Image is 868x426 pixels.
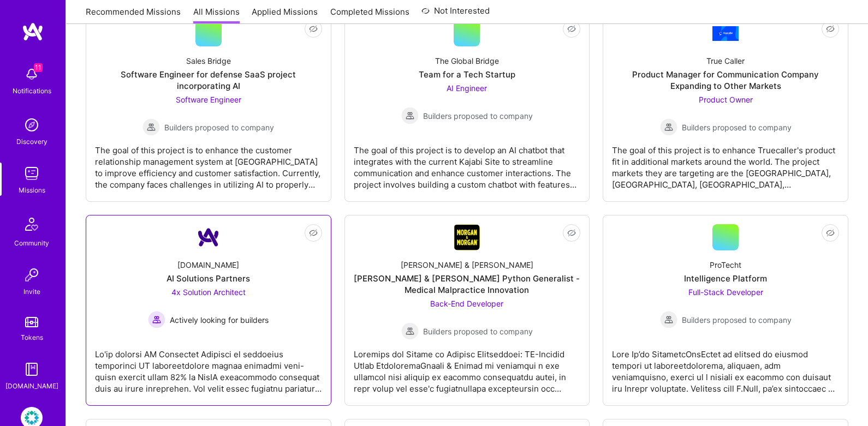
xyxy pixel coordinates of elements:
[682,314,792,326] span: Builders proposed to company
[309,25,318,33] i: icon EyeClosed
[330,6,409,24] a: Completed Missions
[95,69,322,92] div: Software Engineer for defense SaaS project incorporating AI
[95,136,322,190] div: The goal of this project is to enhance the customer relationship management system at [GEOGRAPHIC...
[148,311,165,328] img: Actively looking for builders
[86,6,181,24] a: Recommended Missions
[826,25,835,33] i: icon EyeClosed
[612,136,839,190] div: The goal of this project is to enhance Truecaller's product fit in additional markets around the ...
[186,55,231,67] div: Sales Bridge
[699,95,753,104] span: Product Owner
[423,326,533,337] span: Builders proposed to company
[567,25,576,33] i: icon EyeClosed
[193,6,240,24] a: All Missions
[252,6,318,24] a: Applied Missions
[95,224,322,397] a: Company Logo[DOMAIN_NAME]AI Solutions Partners4x Solution Architect Actively looking for builders...
[710,259,741,271] div: ProTecht
[167,273,250,284] div: AI Solutions Partners
[309,229,318,237] i: icon EyeClosed
[688,287,763,297] span: Full-Stack Developer
[21,332,43,343] div: Tokens
[14,237,49,249] div: Community
[21,63,43,85] img: bell
[447,83,487,93] span: AI Engineer
[5,380,58,392] div: [DOMAIN_NAME]
[612,340,839,394] div: Lore Ip’do SitametcOnsEctet ad elitsed do eiusmod tempori ut laboreetdolorema, aliquaen, adm veni...
[430,299,503,308] span: Back-End Developer
[354,273,581,296] div: [PERSON_NAME] & [PERSON_NAME] Python Generalist - Medical Malpractice Innovation
[142,118,160,136] img: Builders proposed to company
[95,20,322,193] a: Sales BridgeSoftware Engineer for defense SaaS project incorporating AISoftware Engineer Builders...
[171,287,246,297] span: 4x Solution Architect
[567,229,576,237] i: icon EyeClosed
[826,229,835,237] i: icon EyeClosed
[13,85,51,97] div: Notifications
[354,136,581,190] div: The goal of this project is to develop an AI chatbot that integrates with the current Kajabi Site...
[177,259,239,271] div: [DOMAIN_NAME]
[95,340,322,394] div: Lo'ip dolorsi AM Consectet Adipisci el seddoeius temporinci UT laboreetdolore magnaa enimadmi ven...
[612,69,839,92] div: Product Manager for Communication Company Expanding to Other Markets
[25,317,38,327] img: tokens
[435,55,499,67] div: The Global Bridge
[612,224,839,397] a: ProTechtIntelligence PlatformFull-Stack Developer Builders proposed to companyBuilders proposed t...
[22,22,44,41] img: logo
[454,224,480,250] img: Company Logo
[176,95,241,104] span: Software Engineer
[21,163,43,184] img: teamwork
[354,20,581,193] a: The Global BridgeTeam for a Tech StartupAI Engineer Builders proposed to companyBuilders proposed...
[195,224,222,250] img: Company Logo
[19,184,45,196] div: Missions
[706,55,745,67] div: True Caller
[712,26,739,41] img: Company Logo
[21,358,43,380] img: guide book
[401,107,419,124] img: Builders proposed to company
[21,114,43,136] img: discovery
[401,322,419,340] img: Builders proposed to company
[660,311,677,328] img: Builders proposed to company
[684,273,767,284] div: Intelligence Platform
[34,63,43,72] span: 11
[19,211,45,237] img: Community
[421,4,490,24] a: Not Interested
[16,136,47,147] div: Discovery
[401,259,533,271] div: [PERSON_NAME] & [PERSON_NAME]
[660,118,677,136] img: Builders proposed to company
[21,264,43,286] img: Invite
[612,20,839,193] a: Company LogoTrue CallerProduct Manager for Communication Company Expanding to Other MarketsProduc...
[423,110,533,122] span: Builders proposed to company
[170,314,269,326] span: Actively looking for builders
[419,69,515,80] div: Team for a Tech Startup
[164,122,274,133] span: Builders proposed to company
[682,122,792,133] span: Builders proposed to company
[23,286,40,297] div: Invite
[354,340,581,394] div: Loremips dol Sitame co Adipisc Elitseddoei: TE-Incidid Utlab EtdoloremaGnaali & Enimad mi veniamq...
[354,224,581,397] a: Company Logo[PERSON_NAME] & [PERSON_NAME][PERSON_NAME] & [PERSON_NAME] Python Generalist - Medica...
